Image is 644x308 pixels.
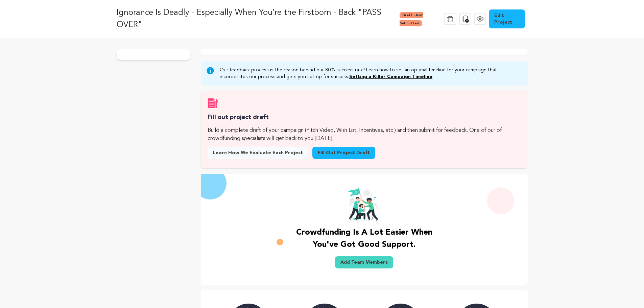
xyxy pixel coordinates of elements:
[220,67,522,80] p: Our feedback process is the reason behind our 80% success rate! Learn how to set an optimal timel...
[208,113,521,122] h3: Fill out project draft
[117,7,396,31] p: Ignorance Is Deadly - Especially When You’re the Firstborn - Back "PASS OVER"
[208,147,308,159] a: Learn how we evaluate each project
[349,74,432,79] a: Setting a Killer Campaign Timeline
[489,9,525,28] a: Edit Project
[335,256,393,268] a: Add Team Members
[400,12,423,26] span: Draft - Not Submitted
[289,227,439,251] p: Crowdfunding is a lot easier when you've got good support.
[312,147,375,159] a: Fill out project draft
[348,187,380,221] img: team goal image
[213,149,303,156] span: Learn how we evaluate each project
[208,126,521,143] p: Build a complete draft of your campaign (Pitch Video, Wish List, Incentives, etc.) and then submi...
